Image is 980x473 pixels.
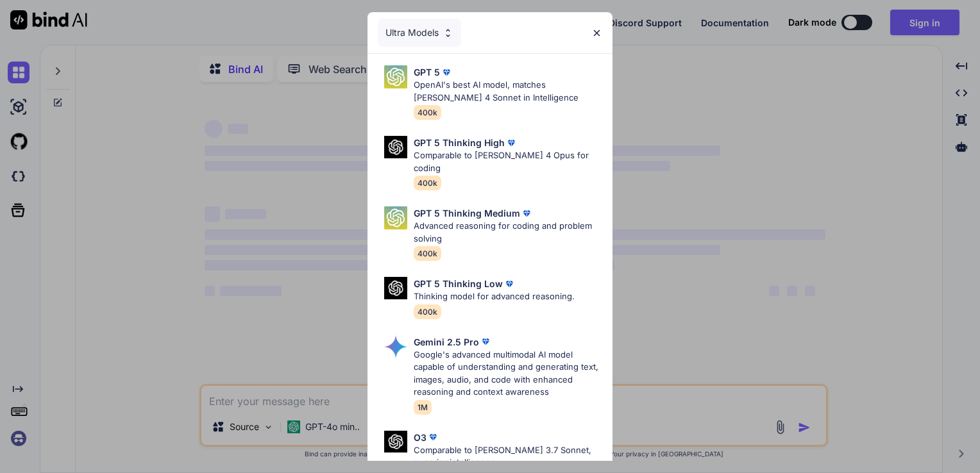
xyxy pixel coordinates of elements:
img: premium [520,207,533,220]
p: Gemini 2.5 Pro [414,335,479,349]
img: Pick Models [384,335,407,358]
img: Pick Models [384,277,407,299]
img: premium [479,335,492,348]
img: Pick Models [384,136,407,158]
span: 400k [414,304,441,319]
span: 400k [414,176,441,190]
p: GPT 5 Thinking Low [414,277,503,290]
p: Google's advanced multimodal AI model capable of understanding and generating text, images, audio... [414,349,602,399]
span: 400k [414,105,441,120]
img: Pick Models [384,206,407,229]
div: Ultra Models [378,19,461,47]
p: GPT 5 Thinking High [414,136,505,149]
img: Pick Models [384,431,407,453]
p: O3 [414,431,427,444]
img: premium [503,278,516,290]
p: Thinking model for advanced reasoning. [414,290,575,303]
span: 400k [414,246,441,261]
p: Comparable to [PERSON_NAME] 3.7 Sonnet, superior intelligence [414,444,602,469]
img: premium [440,66,453,79]
span: 1M [414,400,432,415]
img: close [591,28,602,38]
img: Pick Models [443,28,453,38]
p: GPT 5 [414,65,440,79]
p: OpenAI's best AI model, matches [PERSON_NAME] 4 Sonnet in Intelligence [414,79,602,104]
p: Advanced reasoning for coding and problem solving [414,220,602,245]
img: premium [505,137,518,149]
p: Comparable to [PERSON_NAME] 4 Opus for coding [414,149,602,174]
img: premium [427,431,439,444]
p: GPT 5 Thinking Medium [414,206,520,220]
img: Pick Models [384,65,407,88]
